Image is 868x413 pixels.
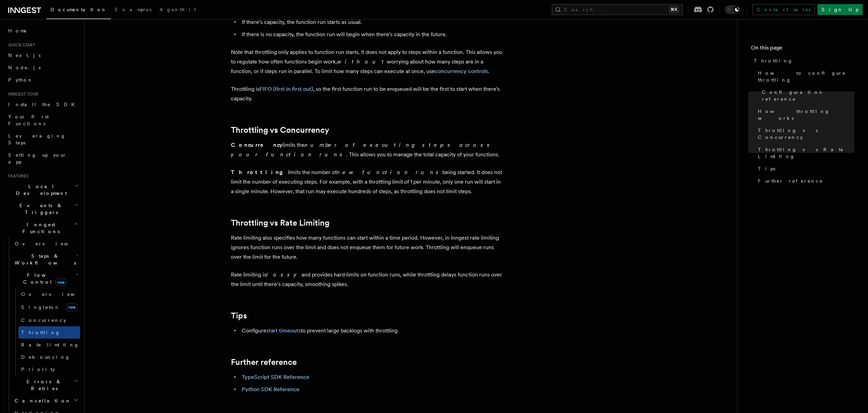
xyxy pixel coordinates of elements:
[15,241,85,246] span: Overview
[156,2,200,18] a: AgentKit
[21,317,66,323] span: Concurrency
[5,149,80,168] a: Setting up your app
[755,124,854,143] a: Throttling vs Concurrency
[231,169,288,175] strong: Throttling
[18,314,80,326] a: Concurrency
[5,202,74,216] span: Events & Triggers
[21,367,55,372] span: Priority
[12,288,80,375] div: Flow Controlnew
[240,17,504,27] li: If there's capacity, the function run starts as usual.
[5,173,28,179] span: Features
[751,44,854,55] h4: On this page
[231,357,297,367] a: Further reference
[751,55,854,67] a: Throttling
[46,2,111,19] a: Documentation
[231,84,504,103] p: Throttling is , so the first function run to be enqueued will be the first to start when there's ...
[755,162,854,175] a: Tips
[8,152,67,165] span: Setting up your app
[762,89,854,102] span: Configuration reference
[8,133,66,145] span: Leveraging Steps
[754,57,793,64] span: Throttling
[758,70,854,83] span: How to configure throttling
[231,142,494,158] em: number of executing steps across your function runs
[12,272,75,285] span: Flow Control
[21,330,60,335] span: Throttling
[12,250,80,269] button: Steps & Workflows
[21,304,60,310] span: Singleton
[5,130,80,149] a: Leveraging Steps
[18,326,80,339] a: Throttling
[818,4,863,15] a: Sign Up
[755,67,854,86] a: How to configure throttling
[231,47,504,76] p: Note that throttling only applies to function run starts. It does not apply to steps within a fun...
[115,7,151,12] span: Examples
[5,221,74,235] span: Inngest Functions
[8,53,41,58] span: Next.js
[5,111,80,130] a: Your first Functions
[5,49,80,61] a: Next.js
[18,288,80,300] a: Overview
[55,279,67,286] span: new
[8,27,27,34] span: Home
[5,199,80,218] button: Events & Triggers
[231,218,329,228] a: Throttling vs Rate Limiting
[758,108,854,122] span: How throttling works
[5,98,80,111] a: Install the SDK
[231,142,282,148] strong: Concurrency
[5,42,35,48] span: Quick start
[18,300,80,314] a: Singletonnew
[552,4,683,15] button: Search...⌘K
[755,143,854,162] a: Throttling vs Rate Limiting
[5,25,80,37] a: Home
[337,169,442,175] em: new function runs
[755,105,854,124] a: How throttling works
[18,339,80,351] a: Rate limiting
[231,311,247,321] a: Tips
[758,177,823,184] span: Further reference
[758,127,854,141] span: Throttling vs Concurrency
[231,233,504,262] p: Rate limiting also specifies how many functions can start within a time period. However, in Innge...
[5,218,80,238] button: Inngest Functions
[160,7,196,12] span: AgentKit
[240,326,504,336] li: Configure to prevent large backlogs with throttling
[435,68,488,74] a: concurrency controls
[759,86,854,105] a: Configuration reference
[5,74,80,86] a: Python
[231,270,504,289] p: Rate limiting is and provides hard limits on function runs, while throttling delays function runs...
[260,86,313,92] a: FIFO (first in first out)
[21,342,79,347] span: Rate limiting
[12,269,80,288] button: Flow Controlnew
[240,30,504,39] li: If there is no capacity, the function run will begin when there's capacity in the future.
[266,271,301,278] em: lossy
[12,253,76,266] span: Steps & Workflows
[8,77,33,83] span: Python
[242,386,299,393] a: Python SDK Reference
[5,61,80,74] a: Node.js
[755,175,854,187] a: Further reference
[231,125,329,135] a: Throttling vs Concurrency
[752,4,815,15] a: Contact sales
[231,168,504,196] p: limits the number of being started. It does not limit the number of executing steps. For example,...
[111,2,156,18] a: Examples
[12,378,74,392] span: Errors & Retries
[669,6,679,13] kbd: ⌘K
[725,5,741,14] button: Toggle dark mode
[758,165,775,172] span: Tips
[5,91,38,97] span: Inngest tour
[758,146,854,160] span: Throttling vs Rate Limiting
[231,140,504,159] p: limits the . This allows you to manage the total capacity of your functions.
[18,351,80,363] a: Debouncing
[50,7,107,12] span: Documentation
[337,58,387,65] em: without
[21,291,91,297] span: Overview
[12,397,71,404] span: Cancellation
[12,238,80,250] a: Overview
[242,374,309,380] a: TypeScript SDK Reference
[18,363,80,375] a: Priority
[12,395,80,407] button: Cancellation
[12,375,80,395] button: Errors & Retries
[5,183,74,197] span: Local Development
[266,327,301,334] a: start timeouts
[21,354,70,360] span: Debouncing
[66,303,77,311] span: new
